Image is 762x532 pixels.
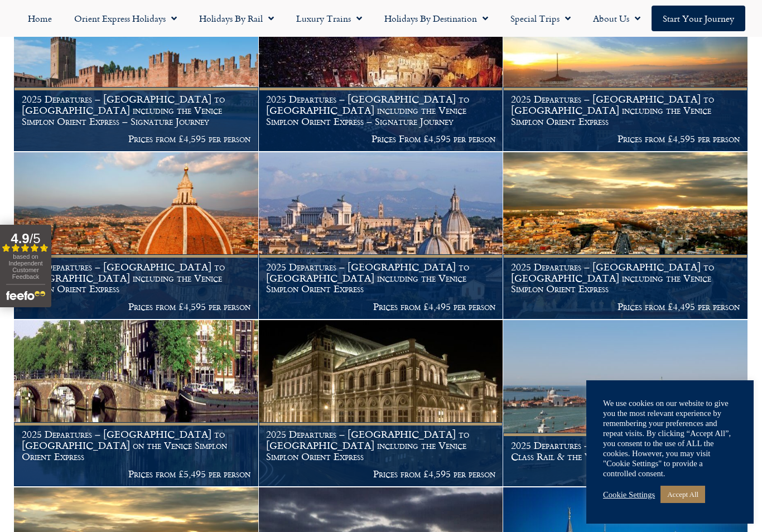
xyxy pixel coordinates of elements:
a: Cookie Settings [603,490,655,500]
p: Prices From £4,595 per person [266,133,495,144]
h1: 2025 Departures – [GEOGRAPHIC_DATA] to [GEOGRAPHIC_DATA] including the Venice Simplon Orient Express [266,262,495,294]
p: Prices from £4,995 per person [511,468,740,480]
h1: 2025 Departures – [GEOGRAPHIC_DATA] to [GEOGRAPHIC_DATA] including the Venice Simplon Orient Express [511,262,740,294]
h1: 2025 Departures – Grand Tour of Italy by First Class Rail & the Venice Simplon Orient Express [511,440,740,462]
p: Prices from £4,495 per person [511,301,740,312]
p: Prices from £5,495 per person [22,468,251,480]
a: Special Trips [499,6,582,31]
a: Orient Express Holidays [63,6,188,31]
h1: 2025 Departures – [GEOGRAPHIC_DATA] to [GEOGRAPHIC_DATA] including the Venice Simplon Orient Expr... [22,94,251,127]
nav: Menu [6,6,756,31]
h1: 2025 Departures – [GEOGRAPHIC_DATA] to [GEOGRAPHIC_DATA] including the Venice Simplon Orient Express [266,429,495,462]
a: Home [17,6,63,31]
h1: 2025 Departures – [GEOGRAPHIC_DATA] to [GEOGRAPHIC_DATA] including the Venice Simplon Orient Express [22,262,251,294]
h1: 2025 Departures – [GEOGRAPHIC_DATA] to [GEOGRAPHIC_DATA] including the Venice Simplon Orient Express [511,94,740,127]
h1: 2025 Departures – [GEOGRAPHIC_DATA] to [GEOGRAPHIC_DATA] including the Venice Simplon Orient Expr... [266,94,495,127]
a: 2025 Departures – [GEOGRAPHIC_DATA] to [GEOGRAPHIC_DATA] including the Venice Simplon Orient Expr... [503,152,748,320]
div: We use cookies on our website to give you the most relevant experience by remembering your prefer... [603,398,737,478]
a: 2025 Departures – [GEOGRAPHIC_DATA] to [GEOGRAPHIC_DATA] on the Venice Simplon Orient Express Pri... [14,320,259,487]
p: Prices from £4,495 per person [266,301,495,312]
a: Luxury Trains [285,6,373,31]
a: Start your Journey [652,6,745,31]
a: Holidays by Rail [188,6,285,31]
a: Accept All [660,486,705,503]
p: Prices from £4,595 per person [22,301,251,312]
h1: 2025 Departures – [GEOGRAPHIC_DATA] to [GEOGRAPHIC_DATA] on the Venice Simplon Orient Express [22,429,251,462]
a: 2025 Departures – [GEOGRAPHIC_DATA] to [GEOGRAPHIC_DATA] including the Venice Simplon Orient Expr... [259,152,504,320]
a: 2025 Departures – Grand Tour of Italy by First Class Rail & the Venice Simplon Orient Express Pri... [503,320,748,487]
a: 2025 Departures – [GEOGRAPHIC_DATA] to [GEOGRAPHIC_DATA] including the Venice Simplon Orient Expr... [259,320,504,487]
p: Prices from £4,595 per person [266,468,495,480]
a: About Us [582,6,652,31]
a: 2025 Departures – [GEOGRAPHIC_DATA] to [GEOGRAPHIC_DATA] including the Venice Simplon Orient Expr... [14,152,259,320]
a: Holidays by Destination [373,6,499,31]
p: Prices from £4,595 per person [22,133,251,144]
p: Prices from £4,595 per person [511,133,740,144]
